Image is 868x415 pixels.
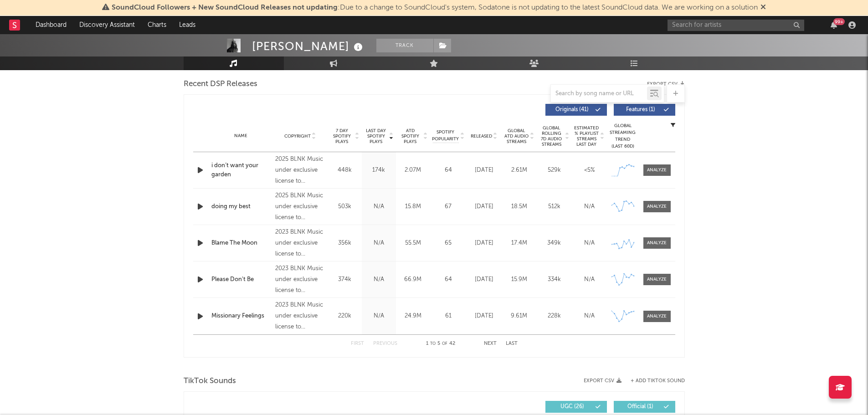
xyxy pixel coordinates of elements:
span: Dismiss [760,4,766,11]
div: 512k [539,202,570,211]
div: [DATE] [469,275,499,284]
div: 2025 BLNK Music under exclusive license to Nettwerk Music Group Inc. [275,154,325,187]
div: [DATE] [469,166,499,175]
a: Leads [173,16,202,34]
div: 2023 BLNK Music under exclusive license to Nettwerk Music Group Inc. [275,227,325,260]
button: Next [484,341,497,346]
input: Search by song name or URL [551,90,647,97]
button: Export CSV [647,82,685,87]
div: 2.61M [504,166,534,175]
a: Dashboard [29,16,73,34]
span: of [442,342,447,346]
a: Missionary Feelings [211,312,271,321]
div: 65 [432,239,464,248]
div: N/A [364,202,394,211]
div: N/A [364,239,394,248]
span: Features ( 1 ) [620,107,662,113]
div: 374k [330,275,360,284]
button: Track [376,39,433,52]
div: N/A [574,312,605,321]
button: + Add TikTok Sound [621,379,685,384]
span: Originals ( 41 ) [551,107,593,113]
div: [DATE] [469,312,499,321]
div: 1 5 42 [416,338,466,349]
div: 220k [330,312,360,321]
div: 55.5M [398,239,428,248]
span: Global Rolling 7D Audio Streams [539,125,564,147]
div: 448k [330,166,360,175]
a: Discovery Assistant [73,16,141,34]
span: Recent DSP Releases [184,79,257,90]
a: i don’t want your garden [211,161,271,179]
div: 99 + [833,18,845,25]
span: Copyright [284,133,311,139]
button: Last [506,341,518,346]
button: UGC(26) [545,401,607,413]
div: 67 [432,202,464,211]
span: to [430,342,436,346]
div: N/A [574,239,605,248]
div: 228k [539,312,570,321]
div: 2025 BLNK Music under exclusive license to Nettwerk Music Group Inc. [275,190,325,223]
div: 503k [330,202,360,211]
div: N/A [364,275,394,284]
span: Official ( 1 ) [620,404,662,410]
button: Previous [373,341,397,346]
div: 2.07M [398,166,428,175]
span: SoundCloud Followers + New SoundCloud Releases not updating [112,4,338,11]
div: 349k [539,239,570,248]
div: Name [211,133,271,139]
span: Estimated % Playlist Streams Last Day [574,125,599,147]
span: UGC ( 26 ) [551,404,593,410]
div: 64 [432,275,464,284]
div: <5% [574,166,605,175]
div: 2023 BLNK Music under exclusive license to Nettwerk Music Group Inc. [275,263,325,296]
div: Global Streaming Trend (Last 60D) [609,123,637,150]
div: 2023 BLNK Music under exclusive license to Nettwerk Music Group Inc. [275,300,325,333]
button: Export CSV [584,378,621,384]
div: 9.61M [504,312,534,321]
div: 17.4M [504,239,534,248]
div: 356k [330,239,360,248]
span: ATD Spotify Plays [398,128,422,144]
a: doing my best [211,202,271,211]
span: Spotify Popularity [432,129,459,143]
input: Search for artists [668,20,804,31]
span: Released [471,133,492,139]
button: Originals(41) [545,104,607,116]
span: Last Day Spotify Plays [364,128,388,144]
a: Blame The Moon [211,239,271,248]
div: N/A [364,312,394,321]
a: Please Don't Be [211,275,271,284]
span: 7 Day Spotify Plays [330,128,354,144]
div: 15.8M [398,202,428,211]
span: : Due to a change to SoundCloud's system, Sodatone is not updating to the latest SoundCloud data.... [112,4,758,11]
div: 174k [364,166,394,175]
div: [PERSON_NAME] [252,39,365,54]
div: 529k [539,166,570,175]
button: 99+ [831,21,837,29]
div: N/A [574,202,605,211]
div: [DATE] [469,239,499,248]
div: 66.9M [398,275,428,284]
div: 24.9M [398,312,428,321]
button: Features(1) [614,104,675,116]
div: 64 [432,166,464,175]
div: N/A [574,275,605,284]
button: Official(1) [614,401,675,413]
div: 18.5M [504,202,534,211]
div: 15.9M [504,275,534,284]
div: 334k [539,275,570,284]
span: TikTok Sounds [184,376,236,387]
span: Global ATD Audio Streams [504,128,529,144]
a: Charts [141,16,173,34]
button: + Add TikTok Sound [631,379,685,384]
button: First [351,341,364,346]
div: [DATE] [469,202,499,211]
div: 61 [432,312,464,321]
